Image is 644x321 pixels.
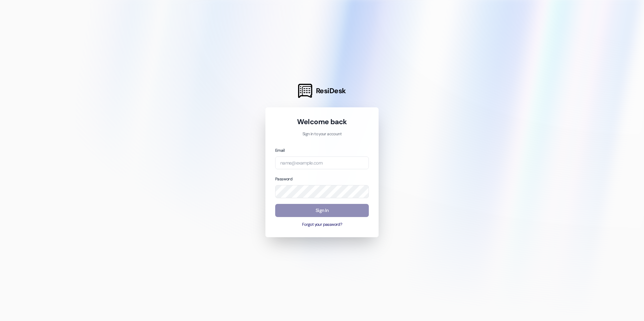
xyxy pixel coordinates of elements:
h1: Welcome back [275,117,369,127]
img: ResiDesk Logo [298,84,312,98]
button: Sign In [275,204,369,217]
p: Sign in to your account [275,131,369,137]
input: name@example.com [275,156,369,170]
button: Forgot your password? [275,222,369,228]
label: Email [275,148,285,153]
span: ResiDesk [316,86,346,96]
label: Password [275,176,292,182]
